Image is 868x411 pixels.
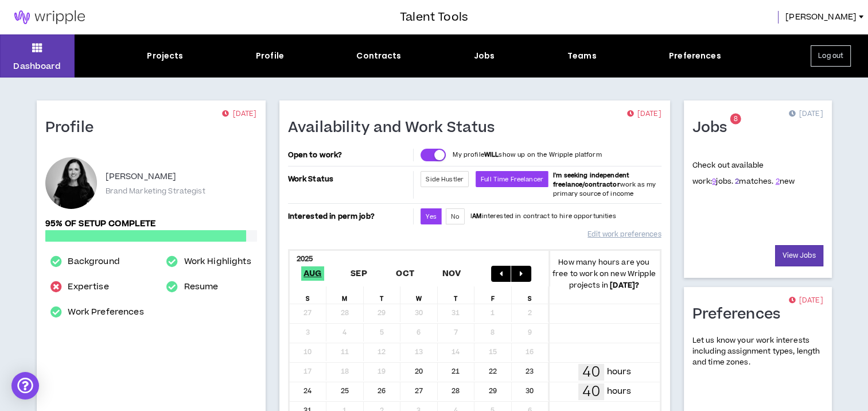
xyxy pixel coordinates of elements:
div: Profile [256,50,284,62]
p: Dashboard [13,60,61,72]
div: Teams [567,50,597,62]
div: Open Intercom Messenger [11,372,39,400]
p: hours [607,385,631,398]
div: F [474,286,512,304]
span: Sep [348,266,369,281]
b: [DATE] ? [610,280,639,290]
div: W [400,286,438,304]
p: [DATE] [626,108,661,120]
span: [PERSON_NAME] [785,11,857,24]
p: Interested in perm job? [288,208,411,224]
b: I'm seeking independent freelance/contractor [553,171,629,189]
a: Work Highlights [184,255,251,269]
p: [DATE] [788,108,823,120]
h3: Talent Tools [400,9,468,26]
span: Yes [426,212,436,221]
a: Background [68,255,119,269]
div: Projects [147,50,183,62]
div: Preferences [669,50,721,62]
span: Oct [394,266,417,281]
a: Resume [184,280,219,294]
div: Ashley C. [45,157,97,209]
div: Contracts [356,50,401,62]
p: I interested in contract to hire opportunities [470,212,616,221]
div: S [512,286,549,304]
p: Work Status [288,171,411,187]
h1: Jobs [692,119,736,137]
span: jobs. [712,176,733,187]
h1: Availability and Work Status [288,119,504,137]
a: 2 [776,176,780,187]
div: T [438,286,475,304]
strong: WILL [484,150,499,159]
sup: 8 [730,114,741,125]
div: S [290,286,327,304]
b: 2025 [297,254,313,264]
div: M [326,286,364,304]
span: matches. [735,176,773,187]
p: [DATE] [222,108,256,120]
h1: Profile [45,119,103,137]
a: 9 [712,176,716,187]
p: My profile show up on the Wripple platform [453,150,601,160]
a: Expertise [68,280,108,294]
span: Side Hustler [426,175,464,184]
h1: Preferences [692,305,789,324]
p: hours [607,366,631,378]
div: Jobs [474,50,495,62]
a: View Jobs [775,245,823,266]
strong: AM [472,212,481,220]
a: 2 [735,176,739,187]
a: Work Preferences [68,305,143,319]
p: 95% of setup complete [45,218,257,230]
p: Brand Marketing Strategist [106,186,205,196]
span: 8 [734,114,738,124]
span: new [776,176,795,187]
p: How many hours are you free to work on new Wripple projects in [548,257,660,291]
span: No [451,212,460,221]
p: Let us know your work interests including assignment types, length and time zones. [692,335,823,369]
button: Log out [811,45,851,67]
a: Edit work preferences [587,224,661,245]
span: Aug [301,266,324,281]
p: [PERSON_NAME] [106,170,177,184]
span: work as my primary source of income [553,171,656,198]
span: Nov [439,266,463,281]
div: T [364,286,401,304]
p: Open to work? [288,150,411,160]
p: [DATE] [788,295,823,307]
p: Check out available work: [692,160,795,187]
